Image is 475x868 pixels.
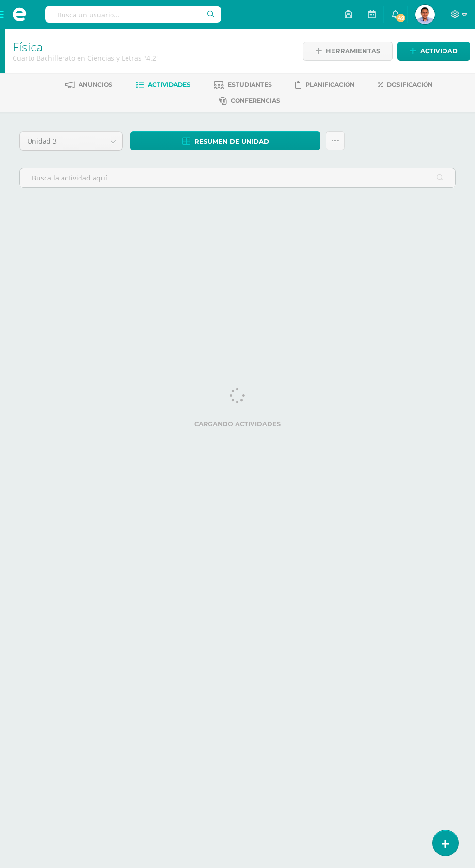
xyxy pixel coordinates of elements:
[305,81,355,88] span: Planificación
[326,42,380,60] span: Herramientas
[20,168,455,187] input: Busca la actividad aquí...
[13,53,290,63] div: Cuarto Bachillerato en Ciencias y Letras '4.2'
[194,132,269,150] span: Resumen de unidad
[20,132,122,150] a: Unidad 3
[13,38,43,55] a: Física
[214,77,272,93] a: Estudiantes
[420,42,458,60] span: Actividad
[148,81,190,88] span: Actividades
[13,40,290,53] h1: Física
[27,132,96,150] span: Unidad 3
[228,81,272,88] span: Estudiantes
[45,6,221,23] input: Busca un usuario...
[65,77,112,93] a: Anuncios
[397,42,470,61] a: Actividad
[378,77,433,93] a: Dosificación
[19,420,456,427] label: Cargando actividades
[219,93,280,109] a: Conferencias
[231,97,280,104] span: Conferencias
[387,81,433,88] span: Dosificación
[130,131,320,150] a: Resumen de unidad
[295,77,355,93] a: Planificación
[303,42,393,61] a: Herramientas
[415,5,435,24] img: b348a37d6ac1e07ade2a89e680b9c67f.png
[396,13,406,23] span: 49
[79,81,112,88] span: Anuncios
[136,77,190,93] a: Actividades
